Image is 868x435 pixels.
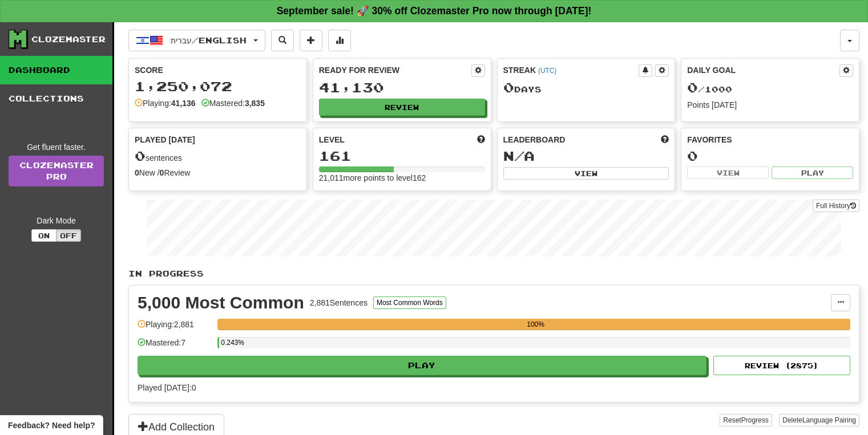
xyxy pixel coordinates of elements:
div: Ready for Review [319,64,471,76]
button: Add sentence to collection [300,30,322,51]
button: More stats [328,30,351,51]
span: Played [DATE]: 0 [138,383,196,392]
a: ClozemasterPro [9,156,104,186]
div: New / Review [135,167,301,178]
span: / 1000 [687,84,732,94]
button: Off [56,229,81,242]
span: Progress [741,416,769,424]
button: View [687,166,769,179]
span: 0 [503,79,514,95]
div: sentences [135,149,301,164]
div: Clozemaster [31,34,106,45]
div: 2,881 Sentences [310,297,368,308]
span: This week in points, UTC [661,134,669,145]
span: Open feedback widget [8,420,95,431]
div: Dark Mode [9,215,104,226]
span: 0 [135,148,146,164]
span: Leaderboard [503,134,566,145]
button: On [31,229,56,242]
span: Level [319,134,345,145]
button: Play [772,166,853,179]
div: Playing: 2,881 [138,319,212,338]
div: 41,130 [319,80,485,95]
div: 5,000 Most Common [138,294,304,311]
strong: 41,136 [171,99,196,108]
button: Play [138,356,706,375]
div: Mastered: [201,97,265,109]
p: In Progress [128,268,859,279]
button: Review [319,99,485,116]
button: View [503,167,669,180]
div: Day s [503,80,669,95]
button: עברית/English [128,30,265,51]
div: Get fluent faster. [9,141,104,153]
button: Search sentences [271,30,294,51]
div: Points [DATE] [687,99,853,111]
button: Review (2875) [713,356,850,375]
div: 161 [319,149,485,163]
span: 0 [687,79,698,95]
strong: 0 [160,168,164,177]
strong: 0 [135,168,139,177]
strong: September sale! 🚀 30% off Clozemaster Pro now through [DATE]! [277,5,592,17]
span: Played [DATE] [135,134,195,145]
button: ResetProgress [720,414,772,426]
span: Language Pairing [802,416,856,424]
div: Daily Goal [687,64,839,77]
span: N/A [503,148,535,164]
span: עברית / English [171,35,247,45]
strong: 3,835 [245,99,265,108]
div: 100% [221,319,850,330]
div: 21,011 more points to level 162 [319,172,485,184]
div: Streak [503,64,639,76]
div: Favorites [687,134,853,145]
div: 0 [687,149,853,163]
a: (UTC) [538,67,556,75]
div: 1,250,072 [135,79,301,93]
span: Score more points to level up [477,134,485,145]
button: Full History [813,200,859,212]
div: Score [135,64,301,76]
button: DeleteLanguage Pairing [779,414,859,426]
button: Most Common Words [373,296,446,309]
div: Playing: [135,97,196,109]
div: Mastered: 7 [138,337,212,356]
